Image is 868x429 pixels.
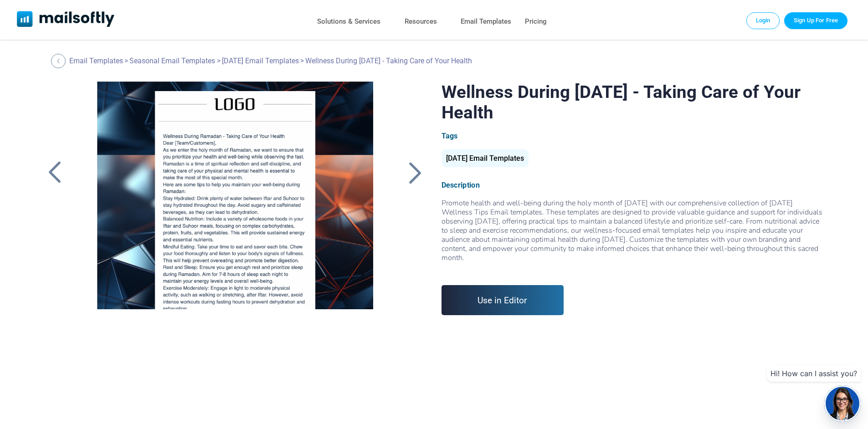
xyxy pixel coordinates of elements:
a: Email Templates [69,56,123,65]
a: Back [43,161,66,184]
div: Promote health and well-being during the holy month of [DATE] with our comprehensive collection o... [442,199,825,271]
div: [DATE] Email Templates [442,149,529,167]
a: Email Templates [461,15,511,28]
a: Use in Editor [442,285,564,315]
a: Back [404,161,427,184]
a: Resources [405,15,437,28]
a: Solutions & Services [317,15,380,28]
a: Login [746,12,780,29]
a: Back [51,54,68,68]
a: Wellness During Ramadan - Taking Care of Your Health [82,82,388,309]
a: [DATE] Email Templates [442,158,529,162]
a: Mailsoftly [17,11,115,29]
a: [DATE] Email Templates [222,56,299,65]
a: Pricing [525,15,547,28]
div: Tags [442,132,825,140]
h1: Wellness During [DATE] - Taking Care of Your Health [442,82,825,123]
a: Trial [784,12,847,29]
div: Hi! How can I assist you? [767,365,861,382]
a: Seasonal Email Templates [129,56,215,65]
div: Description [442,181,825,189]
